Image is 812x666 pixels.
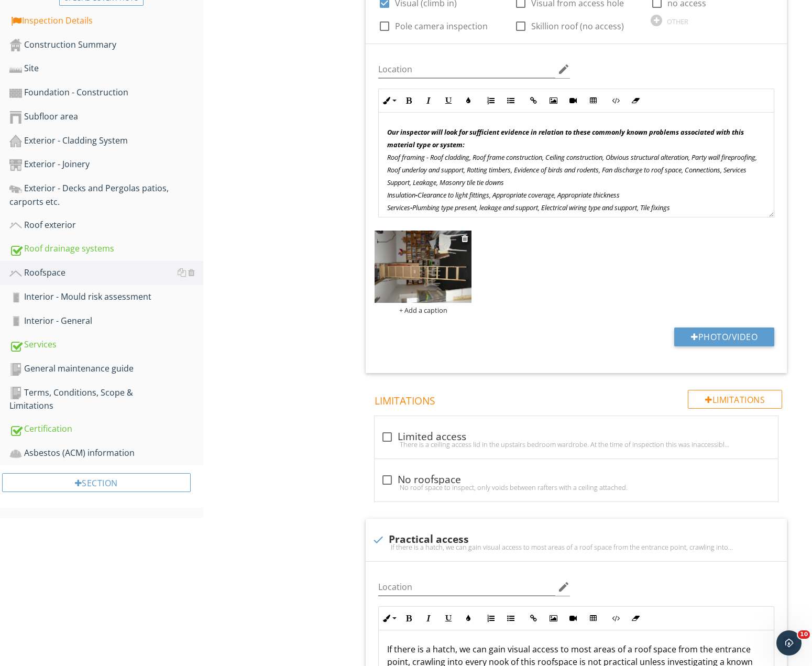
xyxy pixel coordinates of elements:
iframe: Intercom live chat [776,630,802,656]
button: Unordered List [501,91,521,111]
div: Terms, Conditions, Scope & Limitations [9,386,203,412]
button: Italic (Ctrl+I) [419,91,438,111]
button: Code View [606,608,626,628]
div: No roof space to inspect, only voids between rafters with a ceiling attached. [381,483,772,492]
div: Subfloor area [9,110,203,124]
div: Section [2,473,191,492]
button: Insert Table [583,608,603,628]
button: Inline Style [379,91,399,111]
strong: - [415,190,418,200]
button: Clear Formatting [626,91,645,111]
button: Colors [458,608,478,628]
button: Bold (Ctrl+B) [399,608,419,628]
button: Insert Video [563,608,583,628]
div: Roof drainage systems [9,242,203,256]
h4: Limitations [375,390,782,408]
img: data [375,231,471,303]
button: Ordered List [481,608,501,628]
div: There is a ceiling access lid in the upstairs bedroom wardrobe. At the time of inspection this wa... [381,440,772,449]
label: Pole camera inspection [395,21,488,31]
strong: - [410,203,412,212]
button: Italic (Ctrl+I) [419,608,438,628]
button: Photo/Video [674,327,774,346]
button: Inline Style [379,608,399,628]
span: Insulation Clearance to light fittings, Appropriate coverage, Appropriate thickness [387,190,620,200]
div: Site [9,62,203,75]
div: Inspection Details [9,14,203,28]
button: Insert Video [563,91,583,111]
i: edit [557,581,570,593]
button: Colors [458,91,478,111]
button: Insert Link (Ctrl+K) [523,608,543,628]
button: Underline (Ctrl+U) [438,608,458,628]
div: Asbestos (ACM) information [9,446,203,460]
em: Services Plumbing type present, leakage and support, Electrical wiring type and support, Tile fix... [387,203,670,212]
button: Insert Table [583,91,603,111]
button: Ordered List [481,91,501,111]
div: Roofspace [9,266,203,280]
button: Code View [606,91,626,111]
span: Roof framing - Roof cladding, Roof frame construction, Ceiling construction, Obvious structural a... [387,152,757,187]
div: Construction Summary [9,38,203,52]
div: + Add a caption [375,306,471,314]
div: Exterior - Cladding System [9,134,203,148]
div: General maintenance guide [9,362,203,376]
i: edit [557,63,570,75]
div: Exterior - Decks and Pergolas patios, carports etc. [9,182,203,208]
button: Insert Image (Ctrl+P) [543,608,563,628]
button: Insert Link (Ctrl+K) [523,91,543,111]
div: Limitations [688,390,782,409]
div: Exterior - Joinery [9,158,203,171]
div: Services [9,338,203,352]
button: Insert Image (Ctrl+P) [543,91,563,111]
button: Clear Formatting [626,608,645,628]
button: Unordered List [501,608,521,628]
button: Bold (Ctrl+B) [399,91,419,111]
div: If there is a hatch, we can gain visual access to most areas of a roof space from the entrance po... [372,543,781,551]
label: Skillion roof (no access) [531,21,624,31]
div: Certification [9,422,203,436]
div: OTHER [667,17,688,26]
strong: Our inspector will look for sufficient evidence in relation to these commonly known problems asso... [387,127,744,149]
div: Roof exterior [9,219,203,232]
span: 10 [798,630,810,639]
div: Interior - Mould risk assessment [9,290,203,304]
input: Location [378,578,555,596]
button: Underline (Ctrl+U) [438,91,458,111]
input: Location [378,61,555,78]
div: Foundation - Construction [9,86,203,100]
div: Interior - General [9,314,203,328]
